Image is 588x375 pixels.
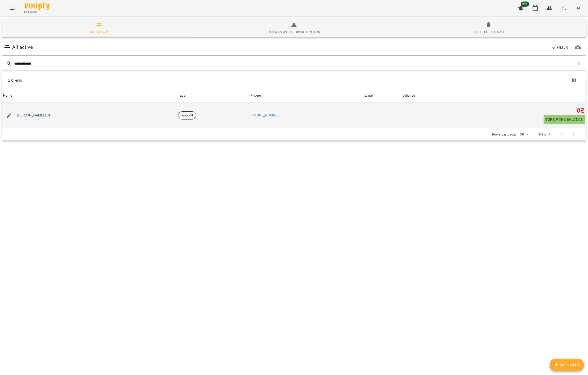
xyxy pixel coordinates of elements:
[538,132,551,137] p: 1-1 of 1
[8,78,295,83] div: 1 Clients
[521,2,529,7] span: 99+
[24,10,50,14] span: For Business
[546,116,583,123] span: Top up the balance
[560,5,567,12] img: avatar_s.png
[544,115,585,124] button: Top up the balance
[365,93,401,99] span: Email
[250,93,363,99] span: Phone
[90,29,109,35] div: All active
[3,93,12,99] div: Sort
[6,2,18,14] button: Menu
[551,44,568,50] span: Filter
[3,93,12,99] div: Name
[568,74,580,86] button: Show columns
[181,113,193,118] p: ігрдиз34
[403,107,585,115] h5: 0 ₴
[3,93,176,99] span: Name
[549,43,570,52] button: Filter
[250,113,280,117] a: [PHONE_NUMBER]
[403,93,415,99] div: Balance
[250,93,261,99] div: Phone
[178,93,248,99] div: Tags
[24,3,50,10] img: Voopty Logo
[403,93,415,99] div: Sort
[12,43,33,51] h6: All active
[473,29,504,35] div: Deleted clients
[365,93,373,99] div: Email
[267,29,320,35] div: Clients with low retention
[365,93,373,99] div: Sort
[575,5,580,11] span: EN
[17,113,50,118] a: [PERSON_NAME] ВЛ
[2,72,586,88] div: Table Toolbar
[403,93,585,99] span: Balance
[573,3,582,13] button: EN
[518,131,530,138] div: 50
[492,132,516,137] p: Rows per page:
[178,111,196,119] div: ігрдиз34
[250,93,261,99] div: Sort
